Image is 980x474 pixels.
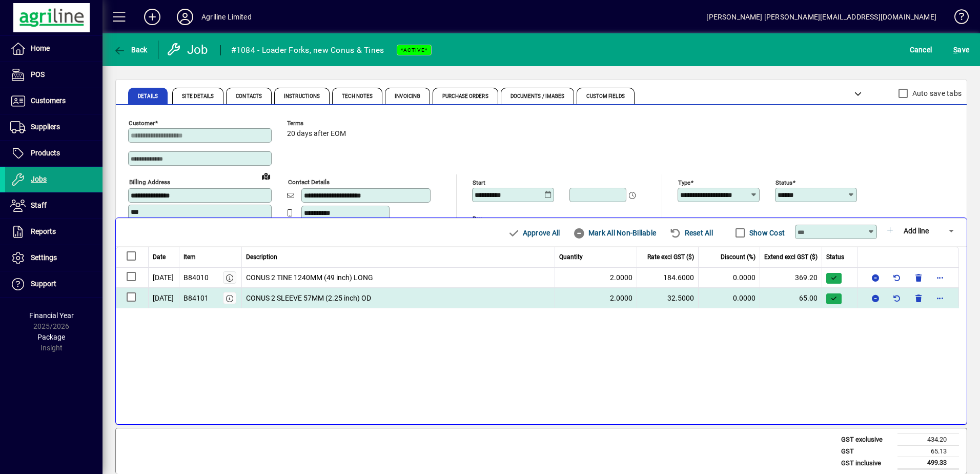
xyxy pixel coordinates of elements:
[910,88,962,98] label: Auto save tabs
[775,179,792,186] mat-label: Status
[699,288,760,308] td: 0.0000
[747,228,785,238] label: Show Cost
[287,130,346,138] span: 20 days after EOM
[5,245,103,271] a: Settings
[503,224,564,242] button: Approve All
[167,42,210,58] div: Job
[31,70,45,78] span: POS
[5,62,103,88] a: POS
[183,293,209,304] div: B84101
[897,457,959,469] td: 499.33
[507,225,560,241] span: Approve All
[31,280,56,288] span: Support
[183,272,209,283] div: B84010
[31,44,50,52] span: Home
[169,8,201,26] button: Profile
[760,267,822,288] td: 369.20
[242,288,556,308] td: CONUS 2 SLEEVE 57MM (2.25 inch) OD
[138,94,158,99] span: Details
[569,224,660,242] button: Mark All Non-Billable
[182,94,214,99] span: Site Details
[910,42,932,58] span: Cancel
[287,120,349,127] span: Terms
[637,267,699,288] td: 184.6000
[5,36,103,62] a: Home
[953,42,969,58] span: ave
[342,94,373,99] span: Tech Notes
[129,120,155,127] mat-label: Customer
[836,445,897,457] td: GST
[647,252,694,262] span: Rate excl GST ($)
[610,293,632,304] span: 2.0000
[153,252,166,262] span: Date
[947,2,967,35] a: Knowledge Base
[669,225,713,241] span: Reset All
[764,252,818,262] span: Extend excl GST ($)
[836,434,897,446] td: GST exclusive
[258,168,274,184] a: View on map
[5,88,103,114] a: Customers
[31,253,57,262] span: Settings
[473,215,483,222] mat-label: Due
[721,252,756,262] span: Discount (%)
[201,9,252,25] div: Agriline Limited
[573,225,656,241] span: Mark All Non-Billable
[31,201,47,209] span: Staff
[932,290,948,306] button: More options
[149,267,179,288] td: [DATE]
[610,272,632,283] span: 2.0000
[111,41,150,59] button: Back
[951,41,972,59] button: Save
[706,9,936,25] div: [PERSON_NAME] [PERSON_NAME][EMAIL_ADDRESS][DOMAIN_NAME]
[183,252,196,262] span: Item
[31,227,56,235] span: Reports
[907,41,935,59] button: Cancel
[953,46,957,54] span: S
[5,193,103,219] a: Staff
[897,434,959,446] td: 434.20
[5,271,103,297] a: Support
[904,227,929,235] span: Add line
[5,141,103,166] a: Products
[31,96,66,105] span: Customers
[31,175,47,183] span: Jobs
[149,288,179,308] td: [DATE]
[559,252,583,262] span: Quantity
[103,41,159,59] app-page-header-button: Back
[932,269,948,286] button: More options
[665,224,717,242] button: Reset All
[236,94,262,99] span: Contacts
[246,252,277,262] span: Description
[136,8,169,26] button: Add
[826,252,844,262] span: Status
[113,46,148,54] span: Back
[5,219,103,245] a: Reports
[31,123,60,131] span: Suppliers
[242,267,556,288] td: CONUS 2 TINE 1240MM (49 inch) LONG
[637,288,699,308] td: 32.5000
[395,94,420,99] span: Invoicing
[897,445,959,457] td: 65.13
[29,311,74,320] span: Financial Year
[5,114,103,140] a: Suppliers
[31,149,60,157] span: Products
[511,94,565,99] span: Documents / Images
[284,94,320,99] span: Instructions
[37,333,65,341] span: Package
[231,42,384,58] div: #1084 - Loader Forks, new Conus & Tines
[760,288,822,308] td: 65.00
[473,179,485,186] mat-label: Start
[586,94,624,99] span: Custom Fields
[699,267,760,288] td: 0.0000
[836,457,897,469] td: GST inclusive
[442,94,488,99] span: Purchase Orders
[678,179,690,186] mat-label: Type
